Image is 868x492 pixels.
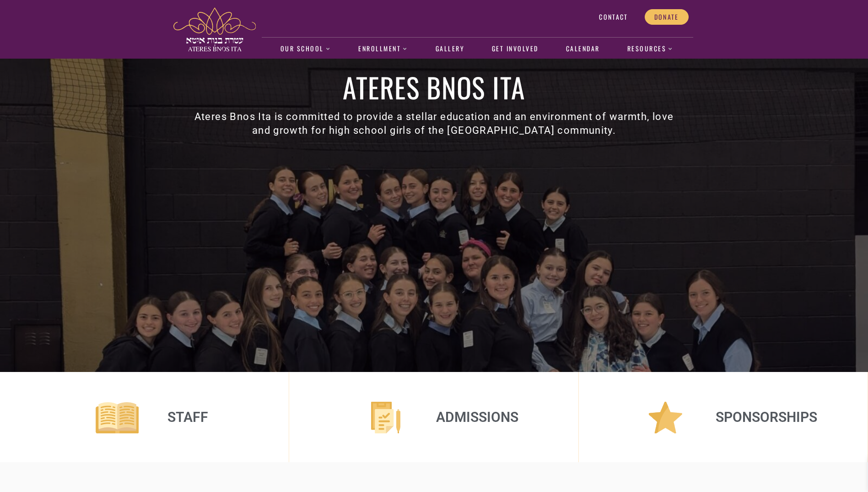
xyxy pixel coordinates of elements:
a: Contact [589,9,637,25]
a: Admissions [436,409,518,425]
img: ateres [173,7,256,51]
a: Get Involved [487,38,543,60]
a: Staff [167,409,208,425]
a: Donate [645,9,689,25]
h3: Ateres Bnos Ita is committed to provide a stellar education and an environment of warmth, love an... [188,110,680,137]
a: Our School [275,38,335,60]
span: Donate [654,13,679,21]
a: Resources [622,38,678,60]
a: Enrollment [354,38,413,60]
span: Contact [599,13,628,21]
a: Gallery [431,38,469,60]
h1: Ateres Bnos Ita [188,73,680,101]
a: Calendar [561,38,604,60]
a: Sponsorships [716,409,817,425]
